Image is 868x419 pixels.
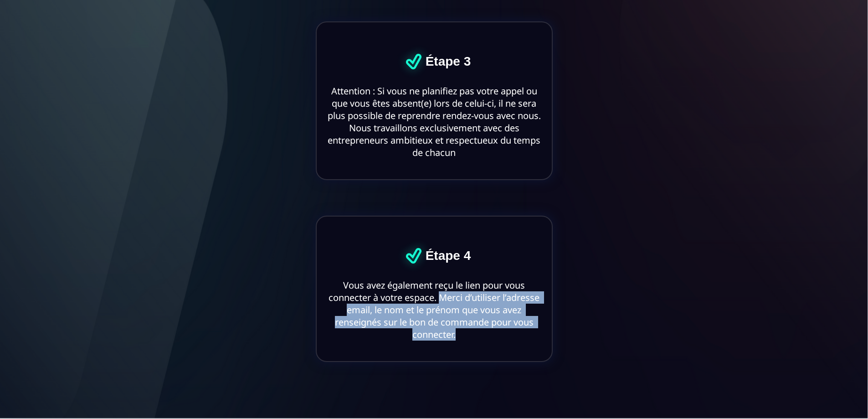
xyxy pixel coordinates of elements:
[328,277,541,343] text: Vous avez également reçu le lien pour vous connecter à votre espace. Merci d’utiliser l’adresse e...
[423,246,473,265] text: Étape 4
[395,237,432,274] img: 5b0f7acec7050026322c7a33464a9d2d_df1180c19b023640bdd1f6191e6afa79_big_tick.png
[395,43,432,80] img: 5b0f7acec7050026322c7a33464a9d2d_df1180c19b023640bdd1f6191e6afa79_big_tick.png
[423,52,473,71] text: Étape 3
[328,83,541,161] text: Attention : Si vous ne planifiez pas votre appel ou que vous êtes absent(e) lors de celui-ci, il ...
